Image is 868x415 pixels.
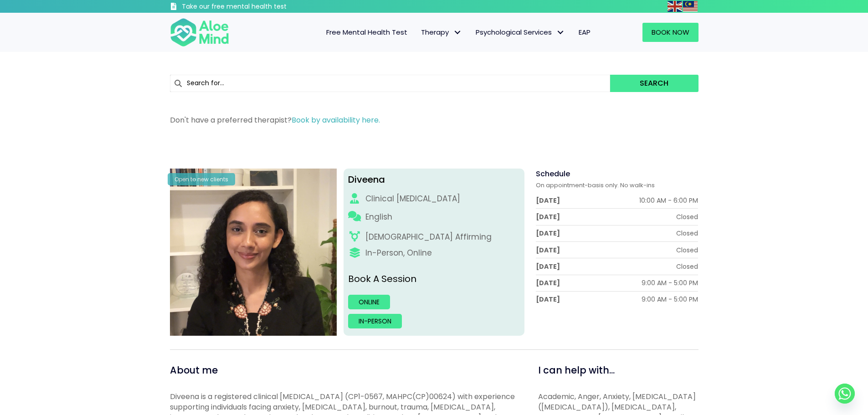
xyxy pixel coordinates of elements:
[170,75,611,92] input: Search for...
[536,295,560,304] div: [DATE]
[536,278,560,287] div: [DATE]
[639,196,698,205] div: 10:00 AM - 6:00 PM
[348,314,402,328] a: In-person
[348,295,390,309] a: Online
[170,115,699,125] p: Don't have a preferred therapist?
[536,169,570,179] span: Schedule
[536,212,560,221] div: [DATE]
[676,212,698,221] div: Closed
[668,1,682,12] img: en
[476,27,565,37] span: Psychological Services
[538,364,615,377] span: I can help with...
[572,23,597,42] a: EAP
[319,23,414,42] a: Free Mental Health Test
[348,272,520,286] p: Book A Session
[554,26,567,39] span: Psychological Services: submenu
[683,1,699,11] a: Malay
[170,17,229,47] img: Aloe mind Logo
[182,2,335,11] h3: Take our free mental health test
[365,211,392,223] p: English
[610,75,698,92] button: Search
[326,27,407,37] span: Free Mental Health Test
[469,23,572,42] a: Psychological ServicesPsychological Services: submenu
[668,1,683,11] a: English
[579,27,591,37] span: EAP
[536,246,560,255] div: [DATE]
[421,27,462,37] span: Therapy
[170,2,335,13] a: Take our free mental health test
[536,181,655,190] span: On appointment-basis only. No walk-ins
[348,173,520,186] div: Diveena
[536,262,560,271] div: [DATE]
[365,247,432,259] div: In-Person, Online
[168,173,235,185] div: Open to new clients
[170,364,218,377] span: About me
[835,384,855,404] a: Whatsapp
[642,278,698,287] div: 9:00 AM - 5:00 PM
[536,229,560,238] div: [DATE]
[652,27,689,37] span: Book Now
[451,26,464,39] span: Therapy: submenu
[642,295,698,304] div: 9:00 AM - 5:00 PM
[642,23,699,42] a: Book Now
[676,229,698,238] div: Closed
[170,169,337,336] img: IMG_1660 – Diveena Nair
[676,246,698,255] div: Closed
[292,115,380,125] a: Book by availability here.
[365,231,492,243] div: [DEMOGRAPHIC_DATA] Affirming
[414,23,469,42] a: TherapyTherapy: submenu
[241,23,597,42] nav: Menu
[683,1,698,12] img: ms
[676,262,698,271] div: Closed
[536,196,560,205] div: [DATE]
[365,193,460,205] div: Clinical [MEDICAL_DATA]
